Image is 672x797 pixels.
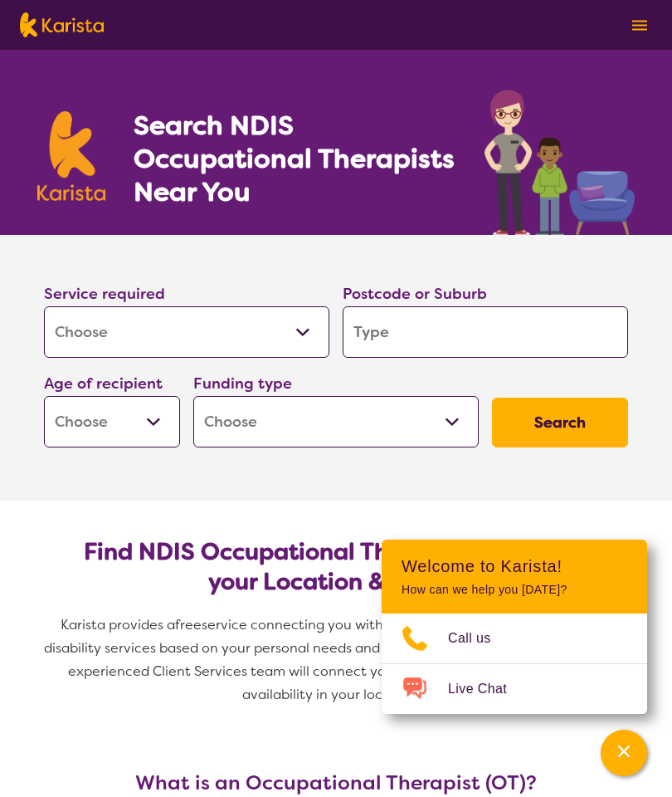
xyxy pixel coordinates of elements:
[601,730,647,776] button: Channel Menu
[343,306,628,358] input: Type
[632,20,647,31] img: menu
[57,537,615,597] h2: Find NDIS Occupational Therapists based on your Location & Needs
[448,677,527,702] span: Live Chat
[134,109,456,208] h1: Search NDIS Occupational Therapists Near You
[382,614,647,714] ul: Choose channel
[492,398,628,447] button: Search
[44,284,165,304] label: Service required
[44,616,631,703] span: service connecting you with Occupational Therapists and other disability services based on your p...
[485,90,635,235] img: occupational-therapy
[175,616,202,633] span: free
[343,284,487,304] label: Postcode or Suburb
[402,556,627,576] h2: Welcome to Karista!
[20,12,104,37] img: Karista logo
[193,374,292,394] label: Funding type
[402,583,627,597] p: How can we help you [DATE]?
[448,626,511,651] span: Call us
[61,616,175,633] span: Karista provides a
[382,540,647,714] div: Channel Menu
[37,111,105,201] img: Karista logo
[44,374,163,394] label: Age of recipient
[37,771,635,795] h3: What is an Occupational Therapist (OT)?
